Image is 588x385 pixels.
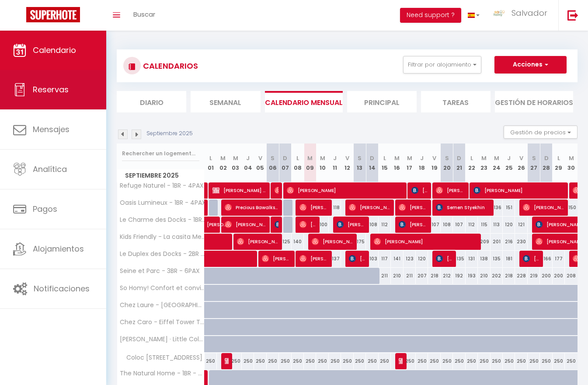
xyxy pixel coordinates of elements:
[118,268,200,274] span: Seine et Parc - 3BR - 6PAX
[118,302,206,308] span: Chez Laure - [GEOGRAPHIC_DATA] avec vue tour Eiffel. [PERSON_NAME]
[7,3,33,30] button: Ouvrir le widget de chat LiveChat
[26,7,80,22] img: Super Booking
[33,84,69,95] span: Reservas
[379,251,391,267] div: 117
[493,9,506,17] img: ...
[515,143,527,182] th: 26
[491,353,503,369] div: 250
[118,285,206,291] span: So Homy! Confort et convivialité Nord [GEOGRAPHIC_DATA]
[209,154,212,162] abbr: L
[540,353,552,369] div: 250
[453,217,465,233] div: 107
[404,251,416,267] div: 123
[275,182,278,199] span: [PERSON_NAME]
[366,251,378,267] div: 103
[399,216,427,233] span: [PERSON_NAME]
[491,268,503,284] div: 202
[428,268,440,284] div: 218
[391,268,403,284] div: 210
[491,199,503,216] div: 136
[267,353,279,369] div: 250
[287,182,401,199] span: [PERSON_NAME]
[374,233,476,250] span: [PERSON_NAME]
[379,268,391,284] div: 211
[400,8,461,23] button: Need support ?
[569,154,574,162] abbr: M
[503,217,515,233] div: 120
[466,251,478,267] div: 131
[304,143,316,182] th: 09
[441,268,453,284] div: 212
[540,251,552,267] div: 166
[470,154,473,162] abbr: L
[420,154,424,162] abbr: J
[553,268,565,284] div: 200
[225,216,265,233] span: [PERSON_NAME]
[416,268,428,284] div: 207
[491,143,503,182] th: 24
[296,154,299,162] abbr: L
[212,182,265,199] span: [PERSON_NAME] [PERSON_NAME]
[404,268,416,284] div: 211
[329,251,341,267] div: 137
[428,217,440,233] div: 107
[428,143,440,182] th: 19
[441,353,453,369] div: 250
[316,143,328,182] th: 10
[436,199,489,216] span: Semen Styekhin
[383,154,386,162] abbr: L
[540,143,552,182] th: 28
[191,91,260,112] li: Semanal
[279,234,291,250] div: 125
[515,268,527,284] div: 228
[432,154,436,162] abbr: V
[399,353,403,369] span: [PERSON_NAME]
[466,353,478,369] div: 250
[503,268,515,284] div: 218
[403,56,481,73] button: Filtrar por alojamiento
[225,353,229,369] span: [PERSON_NAME]
[279,353,291,369] div: 250
[494,56,567,73] button: Acciones
[254,143,266,182] th: 05
[457,154,461,162] abbr: D
[354,353,366,369] div: 250
[453,353,465,369] div: 250
[33,45,76,56] span: Calendario
[379,143,391,182] th: 15
[341,143,353,182] th: 12
[394,154,400,162] abbr: M
[515,353,527,369] div: 250
[242,353,254,369] div: 250
[565,143,578,182] th: 30
[503,143,515,182] th: 25
[494,154,499,162] abbr: M
[441,143,453,182] th: 20
[565,199,578,216] div: 150
[122,146,199,161] input: Rechercher un logement...
[229,353,241,369] div: 250
[246,154,250,162] abbr: J
[354,234,366,250] div: 175
[404,353,416,369] div: 250
[404,143,416,182] th: 17
[370,154,374,162] abbr: D
[478,217,490,233] div: 115
[292,234,304,250] div: 140
[481,154,487,162] abbr: M
[391,251,403,267] div: 141
[515,217,527,233] div: 121
[399,199,427,216] span: [PERSON_NAME]
[283,154,287,162] abbr: D
[553,143,565,182] th: 29
[478,251,490,267] div: 138
[391,143,403,182] th: 16
[416,353,428,369] div: 250
[265,91,343,112] li: Calendario mensual
[503,353,515,369] div: 250
[33,164,67,175] span: Analítica
[519,154,523,162] abbr: V
[225,199,278,216] span: Precious Bawalkson
[466,143,478,182] th: 22
[495,91,573,112] li: Gestión de horarios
